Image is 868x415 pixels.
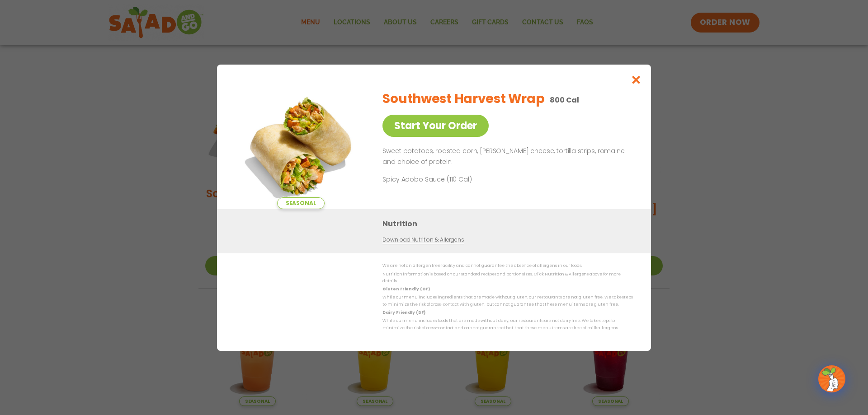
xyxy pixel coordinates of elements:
[382,174,550,184] p: Spicy Adobo Sauce (110 Cal)
[622,65,651,95] button: Close modal
[382,270,633,284] p: Nutrition information is based on our standard recipes and portion sizes. Click Nutrition & Aller...
[382,286,429,292] strong: Gluten Friendly (GF)
[382,294,633,308] p: While our menu includes ingredients that are made without gluten, our restaurants are not gluten ...
[277,197,325,209] span: Seasonal
[819,366,844,392] img: wpChatIcon
[382,218,637,229] h3: Nutrition
[382,115,489,137] a: Start Your Order
[237,83,364,209] img: Featured product photo for Southwest Harvest Wrap
[382,146,629,168] p: Sweet potatoes, roasted corn, [PERSON_NAME] cheese, tortilla strips, romaine and choice of protein.
[382,317,633,331] p: While our menu includes foods that are made without dairy, our restaurants are not dairy free. We...
[550,94,579,106] p: 800 Cal
[382,262,633,269] p: We are not an allergen free facility and cannot guarantee the absence of allergens in our foods.
[382,89,544,108] h2: Southwest Harvest Wrap
[382,236,464,244] a: Download Nutrition & Allergens
[382,310,425,315] strong: Dairy Friendly (DF)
